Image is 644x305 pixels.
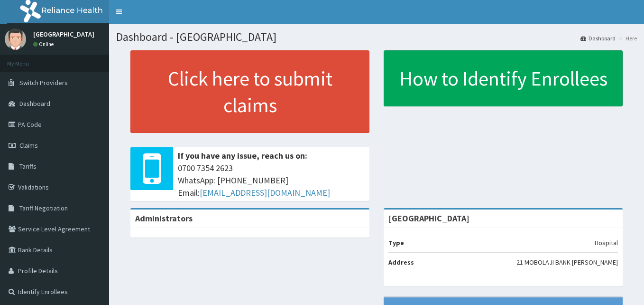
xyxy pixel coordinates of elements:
p: [GEOGRAPHIC_DATA] [33,31,94,38]
li: Here [616,34,637,42]
b: Type [388,238,404,247]
h1: Dashboard - [GEOGRAPHIC_DATA] [116,31,637,43]
a: Click here to submit claims [130,50,369,133]
a: Dashboard [580,34,616,42]
span: Claims [19,141,38,150]
a: [EMAIL_ADDRESS][DOMAIN_NAME] [200,187,330,198]
span: Tariffs [19,162,37,171]
span: 0700 7354 2623 WhatsApp: [PHONE_NUMBER] Email: [178,162,365,199]
strong: [GEOGRAPHIC_DATA] [388,213,469,224]
span: Switch Providers [19,78,68,87]
p: 21 MOBOLAJI BANK [PERSON_NAME] [516,257,618,267]
a: How to Identify Enrollees [384,50,623,106]
b: Administrators [135,213,193,224]
span: Tariff Negotiation [19,204,68,212]
a: Online [33,41,56,48]
img: User Image [5,29,26,50]
b: Address [388,258,414,267]
p: Hospital [595,238,618,248]
span: Dashboard [19,99,50,108]
b: If you have any issue, reach us on: [178,150,307,161]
